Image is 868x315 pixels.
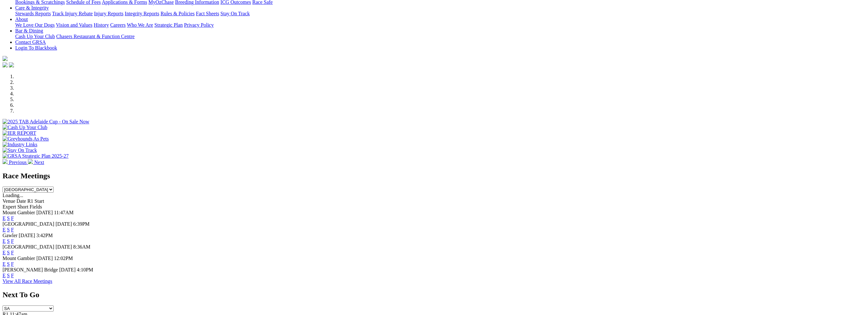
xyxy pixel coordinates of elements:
span: [DATE] [36,256,53,261]
img: IER REPORT [3,130,36,136]
span: Mount Gambier [3,210,35,215]
a: S [7,227,10,232]
a: Stewards Reports [15,11,51,16]
a: We Love Our Dogs [15,22,55,28]
a: F [11,238,14,244]
span: [DATE] [59,267,76,272]
a: F [11,216,14,221]
span: [GEOGRAPHIC_DATA] [3,244,54,250]
div: About [15,22,865,28]
h2: Next To Go [3,291,865,299]
a: E [3,227,6,232]
h2: Race Meetings [3,172,865,180]
img: logo-grsa-white.png [3,56,8,61]
a: S [7,261,10,267]
span: Loading... [3,193,23,198]
a: Injury Reports [94,11,123,16]
span: [DATE] [55,244,72,250]
span: Date [16,198,26,204]
a: Previous [3,160,28,165]
span: [DATE] [19,233,35,238]
a: S [7,250,10,255]
span: 4:10PM [77,267,93,272]
img: facebook.svg [3,62,8,67]
span: 6:39PM [73,221,90,227]
a: Chasers Restaurant & Function Centre [56,34,134,39]
img: Cash Up Your Club [3,125,47,130]
div: Care & Integrity [15,11,865,17]
span: Venue [3,198,15,204]
a: E [3,250,6,255]
img: Greyhounds As Pets [3,136,49,142]
a: Fact Sheets [196,11,219,16]
span: Previous [9,160,27,165]
a: Track Injury Rebate [52,11,93,16]
span: [DATE] [55,221,72,227]
a: Integrity Reports [125,11,159,16]
span: 8:36AM [73,244,90,250]
span: Expert [3,204,16,209]
a: Stay On Track [220,11,250,16]
span: R1 Start [27,198,44,204]
img: Stay On Track [3,147,37,153]
a: F [11,273,14,278]
img: chevron-right-pager-white.svg [28,159,33,164]
span: 12:02PM [54,256,73,261]
a: F [11,250,14,255]
span: 3:42PM [36,233,53,238]
a: Bar & Dining [15,28,43,33]
a: Who We Are [127,22,153,28]
a: E [3,273,6,278]
a: Care & Integrity [15,5,49,10]
a: Strategic Plan [154,22,183,28]
a: Next [28,160,44,165]
img: chevron-left-pager-white.svg [3,159,8,164]
span: Gawler [3,233,17,238]
span: Mount Gambier [3,256,35,261]
img: GRSA Strategic Plan 2025-27 [3,153,69,159]
a: Login To Blackbook [15,45,57,51]
a: Careers [110,22,126,28]
a: F [11,227,14,232]
a: Cash Up Your Club [15,34,55,39]
a: S [7,273,10,278]
img: Industry Links [3,142,37,147]
span: 11:47AM [54,210,74,215]
a: E [3,216,6,221]
a: Privacy Policy [184,22,214,28]
a: View All Race Meetings [3,278,52,284]
img: 2025 TAB Adelaide Cup - On Sale Now [3,119,89,125]
a: F [11,261,14,267]
span: Fields [29,204,42,209]
span: Short [17,204,29,209]
a: Contact GRSA [15,39,46,45]
img: twitter.svg [9,62,14,67]
span: [PERSON_NAME] Bridge [3,267,58,272]
a: About [15,17,28,22]
a: History [94,22,109,28]
a: Vision and Values [56,22,92,28]
a: E [3,238,6,244]
div: Bar & Dining [15,34,865,39]
a: S [7,216,10,221]
span: Next [34,160,44,165]
span: [GEOGRAPHIC_DATA] [3,221,54,227]
span: [DATE] [36,210,53,215]
a: S [7,238,10,244]
a: E [3,261,6,267]
a: Rules & Policies [160,11,195,16]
